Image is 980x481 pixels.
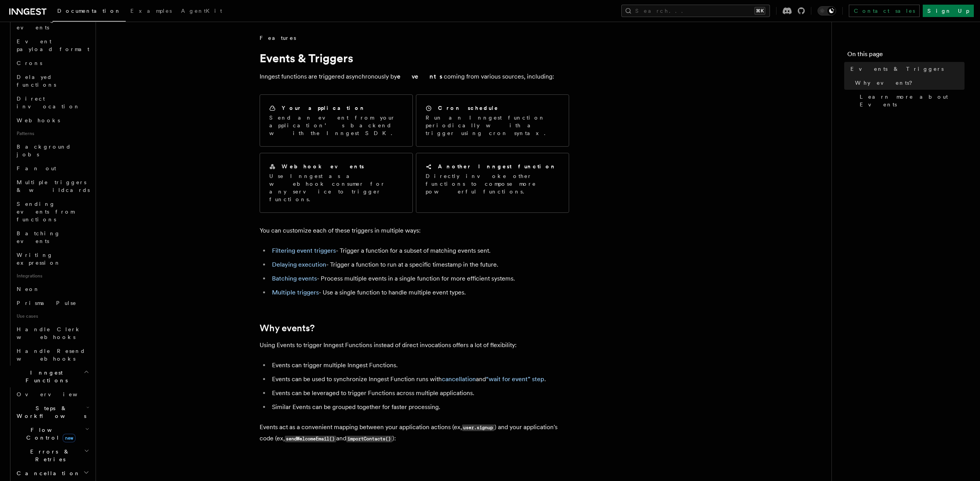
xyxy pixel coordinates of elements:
[14,322,91,344] a: Handle Clerk webhooks
[14,140,91,161] a: Background jobs
[17,201,74,223] span: Sending events from functions
[53,2,126,22] a: Documentation
[282,163,364,170] h2: Webhook events
[260,51,569,65] h1: Events & Triggers
[14,270,91,282] span: Integrations
[442,375,476,383] a: cancellation
[270,287,569,298] li: - Use a single function to handle multiple event types.
[847,62,965,76] a: Events & Triggers
[486,375,544,383] a: “wait for event” step
[269,114,403,137] p: Send an event from your application’s backend with the Inngest SDK.
[818,6,836,15] button: Toggle dark mode
[855,79,918,87] span: Why events?
[285,436,336,442] code: sendWelcomeEmail()
[14,161,91,175] a: Fan out
[14,92,91,113] a: Direct invocation
[14,387,91,401] a: Overview
[860,93,965,108] span: Learn more about Events
[346,436,392,442] code: importContacts()
[260,34,296,42] span: Features
[260,225,569,236] p: You can customize each of these triggers in multiple ways:
[269,172,403,203] p: Use Inngest as a webhook consumer for any service to trigger functions.
[416,94,569,147] a: Cron scheduleRun an Inngest function periodically with a trigger using cron syntax.
[17,300,77,306] span: Prisma Pulse
[14,296,91,310] a: Prisma Pulse
[14,113,91,127] a: Webhooks
[176,2,227,21] a: AgentKit
[17,286,40,292] span: Neon
[14,310,91,322] span: Use cases
[181,8,222,14] span: AgentKit
[260,71,569,82] p: Inngest functions are triggered asynchronously by coming from various sources, including:
[260,153,413,213] a: Webhook eventsUse Inngest as a webhook consumer for any service to trigger functions.
[847,50,965,62] h4: On this page
[270,273,569,284] li: - Process multiple events in a single function for more efficient systems.
[282,104,366,112] h2: Your application
[272,275,317,282] a: Batching events
[14,344,91,366] a: Handle Resend webhooks
[14,34,91,56] a: Event payload format
[852,76,965,90] a: Why events?
[17,179,90,193] span: Multiple triggers & wildcards
[14,445,91,466] button: Errors & Retries
[14,70,91,92] a: Delayed functions
[6,369,84,384] span: Inngest Functions
[17,74,56,88] span: Delayed functions
[270,259,569,270] li: - Trigger a function to run at a specific timestamp in the future.
[426,114,559,137] p: Run an Inngest function periodically with a trigger using cron syntax.
[270,402,569,413] li: Similar Events can be grouped together for faster processing.
[849,5,920,17] a: Contact sales
[17,38,89,52] span: Event payload format
[17,348,86,362] span: Handle Resend webhooks
[17,165,56,171] span: Fan out
[14,423,91,445] button: Flow Controlnew
[14,448,84,463] span: Errors & Retries
[397,73,444,80] strong: events
[57,8,121,14] span: Documentation
[270,360,569,371] li: Events can trigger multiple Inngest Functions.
[14,466,91,480] button: Cancellation
[270,388,569,399] li: Events can be leveraged to trigger Functions across multiple applications.
[17,252,61,266] span: Writing expression
[923,5,974,17] a: Sign Up
[270,374,569,385] li: Events can be used to synchronize Inngest Function runs with and .
[462,425,494,431] code: user.signup
[270,245,569,256] li: - Trigger a function for a subset of matching events sent.
[14,56,91,70] a: Crons
[272,261,326,268] a: Delaying execution
[17,96,80,110] span: Direct invocation
[850,65,944,73] span: Events & Triggers
[17,326,81,340] span: Handle Clerk webhooks
[14,401,91,423] button: Steps & Workflows
[260,323,315,334] a: Why events?
[14,175,91,197] a: Multiple triggers & wildcards
[426,172,559,195] p: Directly invoke other functions to compose more powerful functions.
[14,426,85,442] span: Flow Control
[14,226,91,248] a: Batching events
[621,5,770,17] button: Search...⌘K
[416,153,569,213] a: Another Inngest functionDirectly invoke other functions to compose more powerful functions.
[272,289,319,296] a: Multiple triggers
[754,7,765,15] kbd: ⌘K
[438,104,499,112] h2: Cron schedule
[17,391,96,397] span: Overview
[14,469,80,477] span: Cancellation
[14,404,86,420] span: Steps & Workflows
[130,8,172,14] span: Examples
[14,197,91,226] a: Sending events from functions
[14,248,91,270] a: Writing expression
[14,127,91,140] span: Patterns
[17,60,42,66] span: Crons
[17,117,60,123] span: Webhooks
[63,434,75,442] span: new
[6,366,91,387] button: Inngest Functions
[857,90,965,111] a: Learn more about Events
[14,13,91,34] a: Sending events
[17,230,60,244] span: Batching events
[260,422,569,444] p: Events act as a convenient mapping between your application actions (ex, ) and your application's...
[438,163,556,170] h2: Another Inngest function
[14,282,91,296] a: Neon
[17,144,71,157] span: Background jobs
[260,340,569,351] p: Using Events to trigger Inngest Functions instead of direct invocations offers a lot of flexibility:
[260,94,413,147] a: Your applicationSend an event from your application’s backend with the Inngest SDK.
